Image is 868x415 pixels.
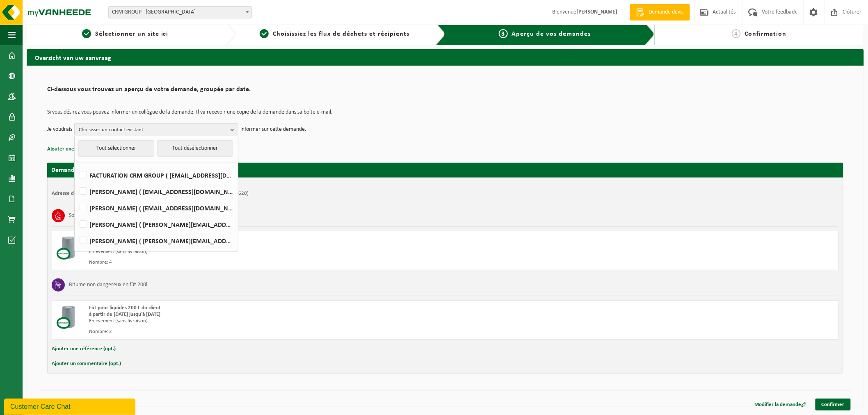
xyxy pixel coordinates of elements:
[31,29,219,39] a: 1Sélectionner un site ici
[47,123,72,136] p: Je voudrais
[89,312,160,317] strong: à partir de [DATE] jusqu'à [DATE]
[47,144,111,155] button: Ajouter une référence (opt.)
[52,191,103,196] strong: Adresse de placement:
[52,358,121,369] button: Ajouter un commentaire (opt.)
[260,29,269,38] span: 2
[89,328,478,335] div: Nombre: 2
[69,278,147,292] h3: Bitume non dangereux en fût 200l
[630,4,690,21] a: Demande devis
[78,169,234,181] label: FACTURATION CRM GROUP ( [EMAIL_ADDRESS][DOMAIN_NAME] )
[56,235,81,260] img: LP-LD-00200-CU.png
[95,31,169,37] span: Sélectionner un site ici
[89,249,478,255] div: Enlèvement (sans livraison)
[79,124,227,136] span: Choisissez un contact existant
[815,399,851,410] a: Confirmer
[78,202,234,214] label: [PERSON_NAME] ( [EMAIL_ADDRESS][DOMAIN_NAME] )
[51,167,113,173] strong: Demande pour [DATE]
[745,31,787,37] span: Confirmation
[109,7,251,18] span: CRM GROUP - LIÈGE
[157,140,233,157] button: Tout désélectionner
[74,123,238,136] button: Choisissez un contact existant
[89,305,161,310] span: Fût pour liquides 200 L du client
[78,218,234,230] label: [PERSON_NAME] ( [PERSON_NAME][EMAIL_ADDRESS][DOMAIN_NAME] )
[89,318,478,324] div: Enlèvement (sans livraison)
[78,140,154,157] button: Tout sélectionner
[499,29,508,38] span: 3
[78,235,234,247] label: [PERSON_NAME] ( [PERSON_NAME][EMAIL_ADDRESS][DOMAIN_NAME] )
[240,29,429,39] a: 2Choisissiez les flux de déchets et récipients
[576,9,617,15] strong: [PERSON_NAME]
[273,31,409,37] span: Choisissiez les flux de déchets et récipients
[78,185,234,198] label: [PERSON_NAME] ( [EMAIL_ADDRESS][DOMAIN_NAME] )
[240,123,306,136] p: informer sur cette demande.
[52,344,116,354] button: Ajouter une référence (opt.)
[4,397,137,415] iframe: chat widget
[108,6,252,18] span: CRM GROUP - LIÈGE
[89,259,478,266] div: Nombre: 4
[27,49,864,65] h2: Overzicht van uw aanvraag
[47,109,843,115] p: Si vous désirez vous pouvez informer un collègue de la demande. Il va recevoir une copie de la de...
[82,29,91,38] span: 1
[47,86,843,97] h2: Ci-dessous vous trouvez un aperçu de votre demande, groupée par date.
[749,399,813,410] a: Modifier la demande
[646,8,686,16] span: Demande devis
[732,29,741,38] span: 4
[69,209,212,222] h3: Solvants non halogénés - à haut pouvoir calorifique en fût 200L
[56,305,81,329] img: LP-LD-00200-CU.png
[512,31,591,37] span: Aperçu de vos demandes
